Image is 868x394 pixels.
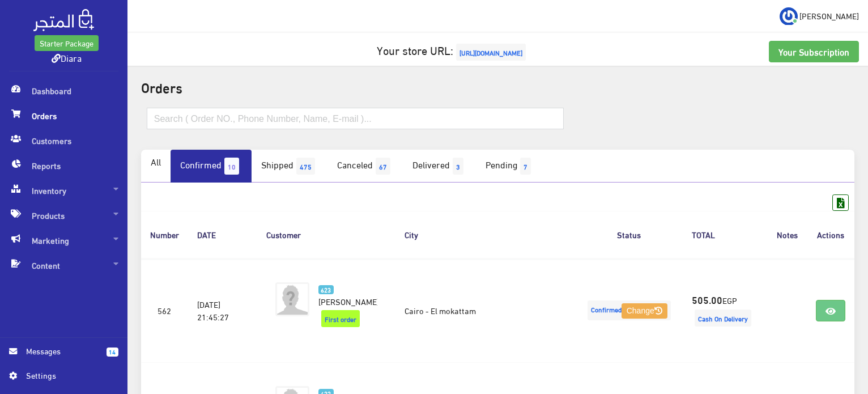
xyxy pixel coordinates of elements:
[780,7,798,26] img: ...
[171,150,252,183] a: Confirmed10
[9,128,118,153] span: Customers
[296,158,315,175] span: 475
[321,310,360,327] span: First order
[683,211,768,258] th: TOTAL
[576,211,683,258] th: Status
[9,103,118,128] span: Orders
[141,259,188,363] td: 562
[692,292,722,307] strong: 505.00
[9,253,118,278] span: Content
[35,35,99,51] a: Starter Package
[9,153,118,178] span: Reports
[257,211,395,258] th: Customer
[9,78,118,103] span: Dashboard
[403,150,476,183] a: Delivered3
[141,211,188,258] th: Number
[376,158,390,175] span: 67
[141,150,171,173] a: All
[520,158,531,175] span: 7
[9,345,118,369] a: 14 Messages
[9,369,118,387] a: Settings
[275,282,309,316] img: avatar.png
[807,211,854,258] th: Actions
[377,39,529,60] a: Your store URL:[URL][DOMAIN_NAME]
[318,293,379,309] span: [PERSON_NAME]
[9,203,118,228] span: Products
[588,300,671,320] span: Confirmed
[683,259,768,363] td: EGP
[26,345,97,357] span: Messages
[9,178,118,203] span: Inventory
[476,150,543,183] a: Pending7
[769,41,859,62] a: Your Subscription
[33,9,94,31] img: .
[141,79,854,94] h2: Orders
[456,44,526,61] span: [URL][DOMAIN_NAME]
[26,369,109,382] span: Settings
[395,211,576,258] th: City
[188,259,257,363] td: [DATE] 21:45:27
[799,9,859,23] span: [PERSON_NAME]
[695,310,751,327] span: Cash On Delivery
[52,49,82,66] a: Diara
[318,282,377,307] a: 623 [PERSON_NAME]
[224,158,239,175] span: 10
[780,7,859,25] a: ... [PERSON_NAME]
[768,211,807,258] th: Notes
[107,348,118,357] span: 14
[318,285,334,295] span: 623
[147,108,564,129] input: Search ( Order NO., Phone Number, Name, E-mail )...
[395,259,576,363] td: Cairo - El mokattam
[252,150,327,183] a: Shipped475
[9,228,118,253] span: Marketing
[327,150,403,183] a: Canceled67
[622,303,667,319] button: Change
[188,211,257,258] th: DATE
[453,158,463,175] span: 3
